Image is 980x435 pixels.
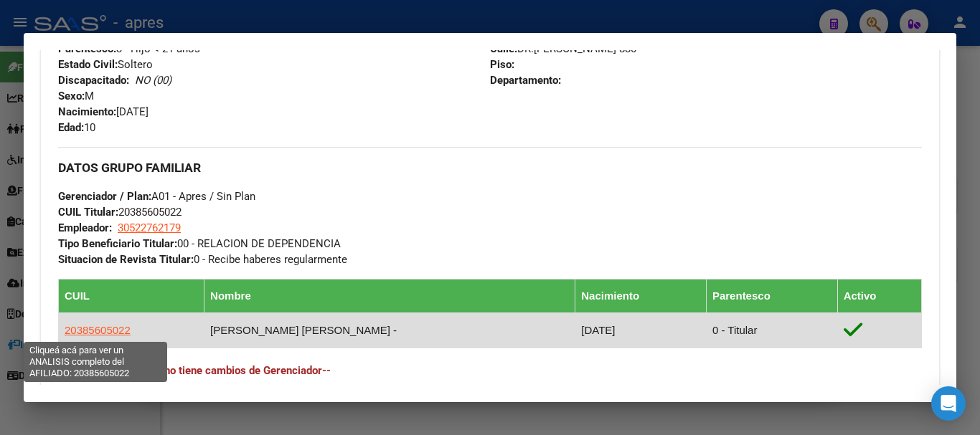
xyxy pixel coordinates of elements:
strong: Estado Civil: [58,58,118,71]
span: A01 - Apres / Sin Plan [58,190,255,203]
i: NO (00) [135,74,171,87]
strong: Situacion de Revista Titular: [58,253,194,266]
span: Soltero [58,58,153,71]
strong: Calle: [490,42,517,55]
td: [DATE] [575,312,707,348]
h3: DATOS GRUPO FAMILIAR [58,160,922,176]
td: [PERSON_NAME] [PERSON_NAME] - [204,312,575,348]
span: 3 - Hijo < 21 años [58,42,200,55]
strong: Empleador: [58,221,112,234]
th: CUIL [59,279,204,312]
span: DR.[PERSON_NAME] 880 [490,42,636,55]
th: Activo [837,279,921,312]
th: Nombre [204,279,575,312]
span: 00 - RELACION DE DEPENDENCIA [58,237,341,250]
strong: CUIL Titular: [58,206,118,219]
span: 10 [58,121,95,134]
strong: Gerenciador / Plan: [58,190,151,203]
span: 20385605022 [58,206,182,219]
strong: Nacimiento: [58,105,116,118]
span: [DATE] [58,105,149,118]
th: Parentesco [706,279,837,312]
strong: Edad: [58,121,84,134]
strong: Tipo Beneficiario Titular: [58,237,177,250]
strong: Piso: [490,58,514,71]
strong: Parentesco: [58,42,116,55]
strong: Discapacitado: [58,74,129,87]
h4: --Este Grupo Familiar no tiene cambios de Gerenciador-- [58,363,922,378]
td: 0 - Titular [706,312,837,348]
span: 20385605022 [65,324,131,336]
strong: Departamento: [490,74,561,87]
span: 30522762179 [118,221,181,234]
th: Nacimiento [575,279,707,312]
span: 0 - Recibe haberes regularmente [58,253,347,266]
strong: Sexo: [58,90,85,102]
div: Open Intercom Messenger [931,386,966,421]
span: M [58,90,94,102]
